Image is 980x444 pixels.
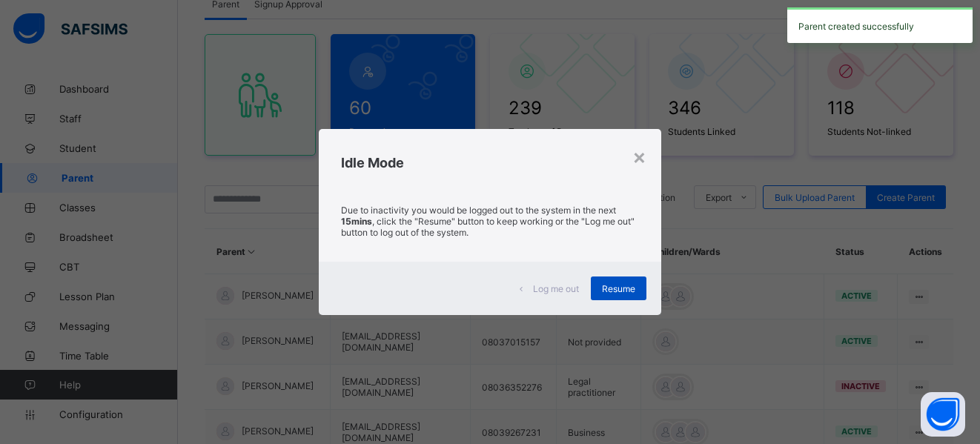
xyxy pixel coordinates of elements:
[921,392,965,437] button: Open asap
[341,216,372,227] strong: 15mins
[533,283,579,294] span: Log me out
[341,155,640,170] h2: Idle Mode
[602,283,635,294] span: Resume
[341,205,640,238] p: Due to inactivity you would be logged out to the system in the next , click the "Resume" button t...
[787,7,973,43] div: Parent created successfully
[632,144,646,169] div: ×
